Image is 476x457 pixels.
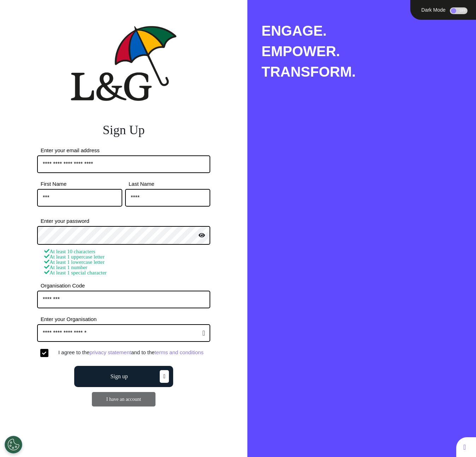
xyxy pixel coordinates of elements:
[261,20,476,41] div: ENGAGE.
[261,61,476,82] div: TRANSFORM.
[44,254,105,260] span: At least 1 uppercase letter
[74,366,173,387] button: Sign up
[44,259,105,265] span: At least 1 lowercase letter
[44,265,87,270] span: At least 1 number
[37,120,210,140] div: Sign Up
[71,26,177,101] img: company logo
[37,182,122,186] label: First Name
[58,349,210,357] div: I agree to the and to the
[37,317,210,321] label: Enter your Organisation
[37,219,210,223] label: Enter your password
[89,349,131,355] a: privacy statement
[419,7,448,12] div: Dark Mode
[125,182,210,186] label: Last Name
[110,374,128,379] span: Sign up
[155,349,204,355] a: terms and conditions
[5,436,22,453] button: Open Preferences
[261,41,476,61] div: EMPOWER.
[44,270,107,275] span: At least 1 special character
[37,284,210,288] label: Organisation Code
[450,7,468,14] div: OFF
[106,397,141,402] a: I have an account
[37,148,210,153] label: Enter your email address
[44,249,95,254] span: At least 10 characters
